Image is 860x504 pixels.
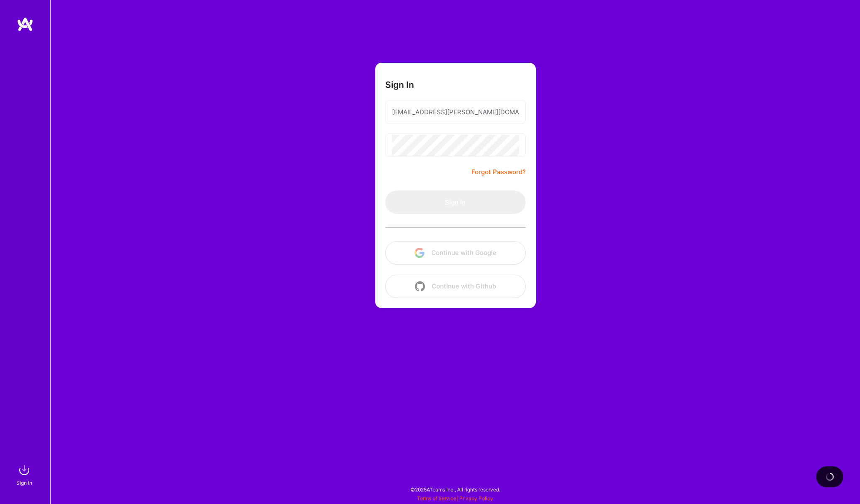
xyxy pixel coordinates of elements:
img: icon [415,248,425,258]
img: sign in [16,462,33,478]
input: Email... [392,101,519,123]
a: Forgot Password? [471,167,526,177]
a: sign inSign In [18,462,33,487]
span: | [417,495,493,501]
a: Terms of Service [417,495,456,501]
a: Privacy Policy [459,495,493,501]
button: Continue with Github [385,275,526,298]
div: © 2025 ATeams Inc., All rights reserved. [50,479,860,500]
img: loading [826,473,834,481]
img: logo [17,17,33,32]
img: icon [415,281,425,291]
div: Sign In [16,478,32,487]
button: Sign In [385,190,526,214]
button: Continue with Google [385,241,526,265]
h3: Sign In [385,80,414,90]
